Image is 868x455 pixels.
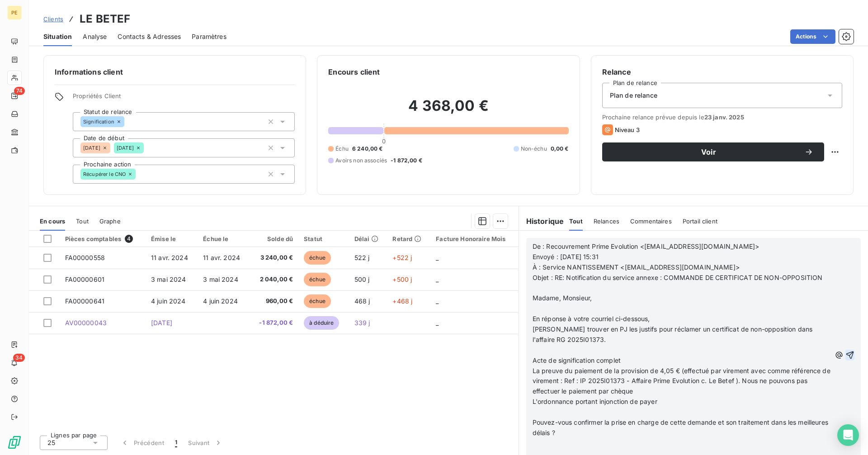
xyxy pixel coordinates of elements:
span: L'ordonnance portant injonction de payer [533,398,657,405]
span: FA00000558 [65,254,105,261]
span: Niveau 3 [615,126,640,133]
span: Tout [569,218,583,225]
span: 4 juin 2024 [203,297,238,305]
span: Plan de relance [610,91,657,100]
span: _ [436,254,439,261]
button: Actions [790,29,835,44]
span: Paramètres [192,32,226,41]
span: Envoyé : [DATE] 15:31 [533,253,599,261]
span: à déduire [304,316,339,330]
button: Suivant [183,433,228,452]
span: Voir [613,148,804,156]
span: 11 avr. 2024 [151,254,188,261]
div: Pièces comptables [65,235,140,243]
span: En cours [40,218,65,225]
span: 0 [382,137,386,145]
div: Retard [392,235,425,242]
span: 34 [13,354,25,362]
span: Relances [594,218,619,225]
span: +522 j [392,254,412,261]
span: 339 j [354,319,370,327]
span: Pouvez-vous confirmer la prise en charge de cette demande et son traitement dans les meilleures d... [533,418,830,436]
div: PE [7,5,22,20]
span: De : Recouvrement Prime Evolution <[EMAIL_ADDRESS][DOMAIN_NAME]> [533,242,759,250]
h6: Relance [602,66,842,77]
div: Émise le [151,235,192,242]
span: [PERSON_NAME] trouver en PJ les justifs pour réclamer un certificat de non-opposition dans l'affa... [533,325,815,343]
span: 0,00 € [551,145,569,153]
span: [DATE] [151,319,172,327]
span: 522 j [354,254,370,261]
input: Ajouter une valeur [124,118,132,126]
span: 960,00 € [255,297,293,306]
input: Ajouter une valeur [136,170,143,178]
span: La preuve du paiement de la provision de 4,05 € (effectué par virement avec comme référence de vi... [533,367,832,395]
span: Avoirs non associés [335,156,387,165]
div: Statut [304,235,344,242]
span: 3 mai 2024 [151,275,186,283]
span: 4 [125,235,133,243]
span: En réponse à votre courriel ci-dessous, [533,315,650,322]
span: Échu [335,145,349,153]
span: échue [304,273,331,286]
span: [DATE] [117,145,134,151]
span: +500 j [392,275,412,283]
h6: Historique [519,216,564,227]
span: 23 janv. 2025 [704,114,744,121]
span: [DATE] [83,145,100,151]
img: Logo LeanPay [7,435,22,450]
span: 4 juin 2024 [151,297,186,305]
span: Objet : RE: Notification du service annexe : COMMANDE DE CERTIFICAT DE NON-OPPOSITION [533,274,823,281]
span: échue [304,251,331,265]
div: Open Intercom Messenger [837,424,859,446]
div: Délai [354,235,382,242]
span: 74 [14,87,25,95]
h2: 4 368,00 € [328,97,568,124]
span: Situation [43,32,72,41]
span: Madame, Monsieur, [533,294,592,302]
input: Ajouter une valeur [144,144,151,152]
span: Signification [83,119,114,124]
span: Non-échu [521,145,547,153]
span: échue [304,294,331,308]
span: Tout [76,218,89,225]
span: Contacts & Adresses [118,32,181,41]
span: 11 avr. 2024 [203,254,240,261]
span: _ [436,319,439,327]
span: 25 [47,438,55,447]
span: FA00000641 [65,297,105,305]
span: 500 j [354,275,370,283]
span: À : Service NANTISSEMENT <[EMAIL_ADDRESS][DOMAIN_NAME]> [533,263,740,271]
span: 2 040,00 € [255,275,293,284]
span: Propriétés Client [73,92,295,105]
span: _ [436,297,439,305]
div: Solde dû [255,235,293,242]
span: Portail client [683,218,717,225]
span: _ [436,275,439,283]
button: Voir [602,142,824,161]
button: Précédent [115,433,170,452]
span: Prochaine relance prévue depuis le [602,114,842,121]
h6: Encours client [328,66,380,77]
span: +468 j [392,297,412,305]
span: 3 mai 2024 [203,275,238,283]
div: Facture Honoraire Mois [436,235,513,242]
span: Commentaires [630,218,672,225]
h6: Informations client [55,66,295,77]
span: Acte de signification complet [533,356,621,364]
span: 468 j [354,297,370,305]
span: -1 872,00 € [391,156,422,165]
span: AV00000043 [65,319,107,327]
span: 3 240,00 € [255,253,293,262]
span: -1 872,00 € [255,318,293,327]
button: 1 [170,433,183,452]
span: 1 [175,438,177,447]
span: Clients [43,15,63,23]
h3: LE BETEF [80,11,130,27]
a: Clients [43,14,63,24]
span: 6 240,00 € [352,145,383,153]
span: FA00000601 [65,275,105,283]
span: Analyse [83,32,107,41]
div: Échue le [203,235,244,242]
span: Récupérer le CNO [83,171,126,177]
